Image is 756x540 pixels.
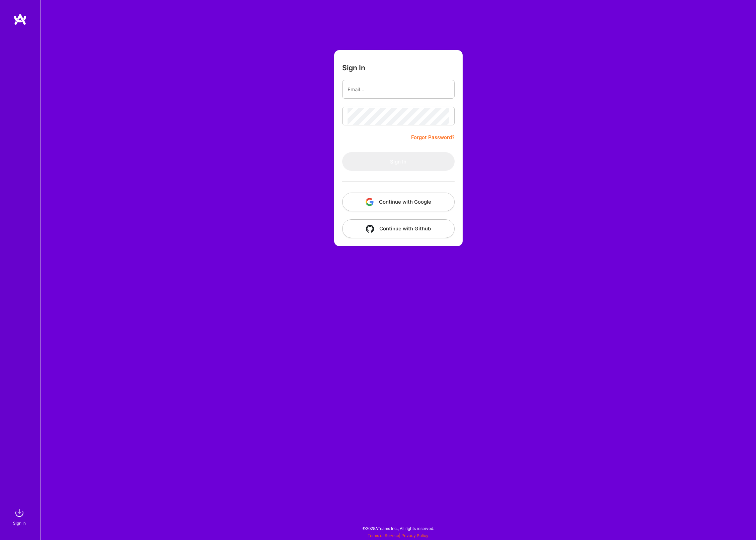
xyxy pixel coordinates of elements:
[348,81,449,98] input: Email...
[342,152,455,171] button: Sign In
[368,533,399,538] a: Terms of Service
[401,533,429,538] a: Privacy Policy
[13,506,26,520] img: sign in
[13,520,26,527] div: Sign In
[411,133,455,141] a: Forgot Password?
[366,225,374,233] img: icon
[342,193,455,211] button: Continue with Google
[366,198,374,206] img: icon
[368,533,429,538] span: |
[342,64,365,72] h3: Sign In
[342,219,455,238] button: Continue with Github
[13,13,27,25] img: logo
[40,520,756,537] div: © 2025 ATeams Inc., All rights reserved.
[14,506,26,527] a: sign inSign In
